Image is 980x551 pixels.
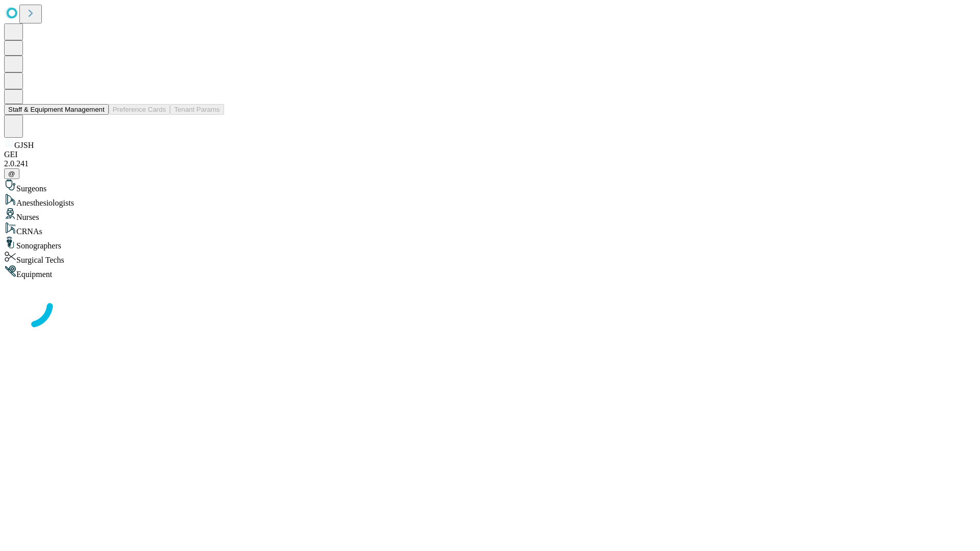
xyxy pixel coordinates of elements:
[4,104,109,115] button: Staff & Equipment Management
[4,150,976,159] div: GEI
[4,179,976,193] div: Surgeons
[4,236,976,251] div: Sonographers
[4,265,976,279] div: Equipment
[4,193,976,208] div: Anesthesiologists
[4,222,976,236] div: CRNAs
[8,170,15,178] span: @
[4,251,976,265] div: Surgical Techs
[4,168,19,179] button: @
[4,208,976,222] div: Nurses
[109,104,170,115] button: Preference Cards
[14,141,34,149] span: GJSH
[170,104,224,115] button: Tenant Params
[4,159,976,168] div: 2.0.241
